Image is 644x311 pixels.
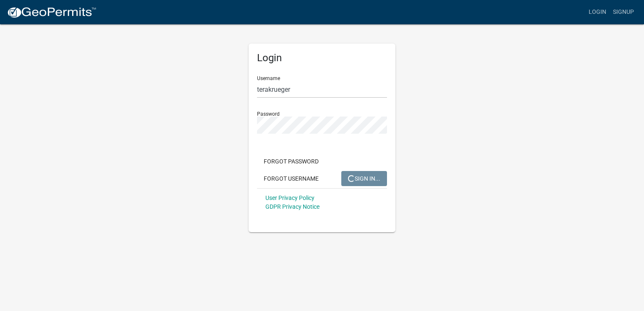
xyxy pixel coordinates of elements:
span: SIGN IN... [348,175,380,181]
a: Signup [610,4,637,20]
a: GDPR Privacy Notice [265,203,319,210]
button: Forgot Username [257,171,325,186]
button: Forgot Password [257,154,325,169]
a: Login [585,4,610,20]
a: User Privacy Policy [265,194,314,201]
h5: Login [257,52,387,64]
button: SIGN IN... [341,171,387,186]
